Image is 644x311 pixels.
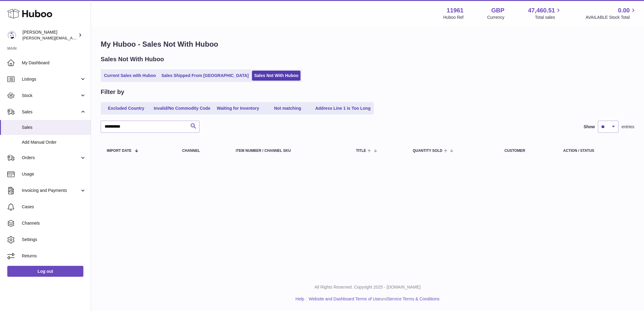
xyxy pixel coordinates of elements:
a: Address Line 1 is Too Long [313,103,373,113]
span: Cases [22,204,86,210]
span: 0.00 [618,6,630,15]
div: Action / Status [563,149,628,153]
a: 0.00 AVAILABLE Stock Total [585,6,637,20]
span: [PERSON_NAME][EMAIL_ADDRESS][DOMAIN_NAME] [22,35,122,40]
span: Add Manual Order [22,139,86,145]
span: Returns [22,253,86,259]
h1: My Huboo - Sales Not With Huboo [101,39,634,49]
span: Total sales [535,15,562,20]
div: Huboo Ref [443,15,464,20]
div: Customer [505,149,551,153]
span: Import date [107,149,132,153]
a: Waiting for Inventory [214,103,262,113]
span: Sales [22,109,80,115]
a: Excluded Country [102,103,150,113]
a: Website and Dashboard Terms of Use [309,296,380,301]
a: 47,460.51 Total sales [528,6,562,20]
li: and [307,296,439,302]
div: Currency [487,15,505,20]
span: entries [622,124,634,130]
a: Invalid/No Commodity Code [152,103,213,113]
span: Invoicing and Payments [22,188,80,193]
p: All Rights Reserved. Copyright 2025 - [DOMAIN_NAME] [96,284,639,290]
span: Orders [22,155,80,161]
a: Help [296,296,304,301]
h2: Filter by [101,88,124,96]
span: 47,460.51 [528,6,555,15]
a: Sales Not With Huboo [252,71,300,81]
span: Quantity Sold [413,149,442,153]
a: Sales Shipped From [GEOGRAPHIC_DATA] [159,71,251,81]
span: Stock [22,93,80,99]
img: raghav@transformative.in [7,31,16,40]
strong: 11961 [447,6,464,15]
span: AVAILABLE Stock Total [585,15,637,20]
span: My Dashboard [22,60,86,66]
a: Current Sales with Huboo [102,71,158,81]
div: Channel [182,149,223,153]
span: Channels [22,220,86,226]
span: Usage [22,171,86,177]
span: Title [356,149,366,153]
label: Show [584,124,595,130]
h2: Sales Not With Huboo [101,55,164,63]
a: Log out [7,266,83,277]
span: Listings [22,76,80,82]
div: Item Number / Channel SKU [236,149,344,153]
a: Not matching [263,103,312,113]
strong: GBP [491,6,504,15]
span: Settings [22,237,86,242]
a: Service Terms & Conditions [387,296,440,301]
span: Sales [22,125,86,130]
div: [PERSON_NAME] [22,29,77,41]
